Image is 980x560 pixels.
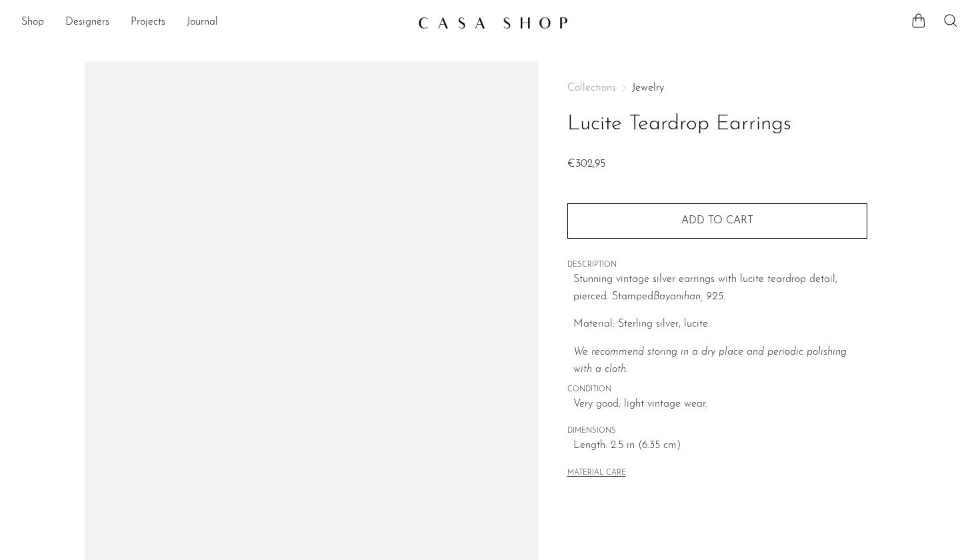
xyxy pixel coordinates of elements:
span: Very good; light vintage wear. [573,396,867,413]
p: Stunning vintage silver earrings with lucite teardrop detail, pierced. Stamped [573,271,867,305]
button: MATERIAL CARE [567,469,626,479]
span: Add to cart [681,215,753,226]
i: We recommend storing in a dry place and periodic polishing with a cloth. [573,347,847,375]
h1: Lucite Teardrop Earrings [567,107,867,141]
a: Projects [131,14,165,31]
a: Journal [187,14,218,31]
span: Length: 2.5 in (6.35 cm) [573,437,867,455]
nav: Breadcrumbs [567,83,867,93]
span: €302,95 [567,159,605,169]
a: Shop [21,14,44,31]
button: Add to cart [567,203,867,238]
p: Material: Sterling silver, lucite. [573,316,867,333]
span: CONDITION [567,384,867,396]
ul: NEW HEADER MENU [21,11,407,34]
a: Jewelry [632,83,664,93]
span: Collections [567,83,616,93]
span: DESCRIPTION [567,259,867,271]
span: DIMENSIONS [567,425,867,437]
nav: Desktop navigation [21,11,407,34]
a: Designers [65,14,109,31]
em: Bayanihan, 925. [653,291,725,302]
